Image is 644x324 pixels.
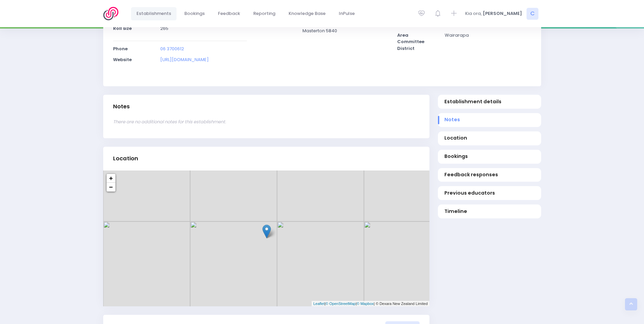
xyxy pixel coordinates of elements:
strong: Area Committee District [397,32,424,52]
strong: Phone [113,46,128,52]
a: Zoom out [107,183,115,192]
a: InPulse [333,7,361,20]
span: Timeline [444,208,534,215]
a: Timeline [438,204,541,218]
a: Location [438,131,541,145]
span: Knowledge Base [289,10,326,17]
a: Bookings [438,150,541,164]
a: Feedback responses [438,168,541,182]
a: [URL][DOMAIN_NAME] [160,56,209,63]
strong: Roll size [113,25,132,32]
img: Chanel College [262,224,271,238]
span: [PERSON_NAME] [483,10,522,17]
a: Knowledge Base [283,7,331,20]
span: Feedback [218,10,240,17]
span: Notes [444,116,534,123]
a: Establishments [131,7,177,20]
a: Notes [438,113,541,127]
a: Establishment details [438,95,541,109]
a: © OpenStreetMap [326,302,356,306]
div: | | | © Dexara New Zealand Limited [312,301,429,307]
span: Location [444,134,534,142]
span: Establishment details [444,98,534,105]
a: Reporting [248,7,281,20]
span: Feedback responses [444,171,534,178]
h3: Location [113,155,138,162]
span: Establishments [136,10,171,17]
span: Kia ora, [465,10,482,17]
a: Previous educators [438,186,541,200]
span: Previous educators [444,190,534,197]
span: Bookings [184,10,205,17]
a: Zoom in [107,174,115,183]
p: There are no additional notes for this establishment. [113,119,420,125]
a: Leaflet [313,302,325,306]
strong: Website [113,56,132,63]
p: 265 [160,25,246,32]
p: Wairarapa [445,32,531,39]
img: Logo [103,7,123,20]
h3: Notes [113,103,130,110]
a: 06 3700612 [160,46,184,52]
p: PO Box 719, Masterton 5840 [302,21,389,34]
a: Feedback [213,7,246,20]
span: InPulse [339,10,355,17]
span: Reporting [253,10,275,17]
span: Bookings [444,153,534,160]
a: © Mapbox [357,302,374,306]
span: C [527,8,538,20]
a: Bookings [179,7,210,20]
